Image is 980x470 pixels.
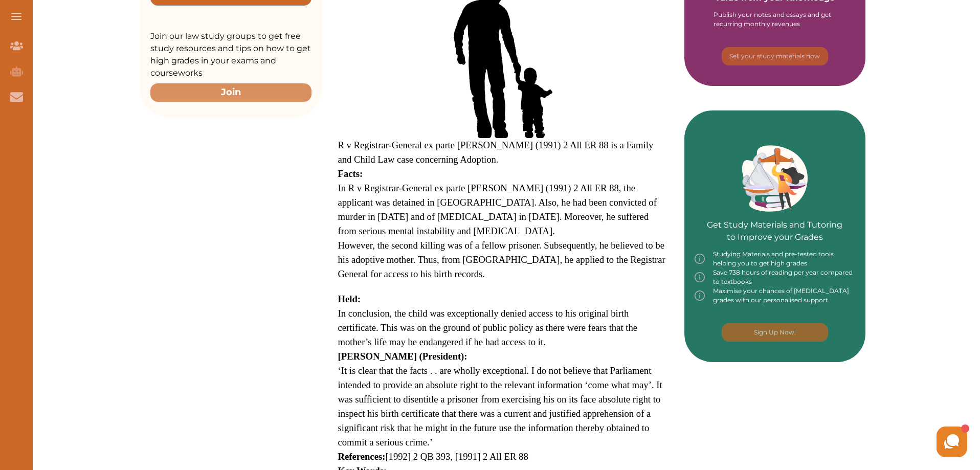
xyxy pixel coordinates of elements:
button: Join [150,83,311,101]
iframe: HelpCrunch [734,424,970,460]
div: Publish your notes and essays and get recurring monthly revenues [714,10,836,29]
img: Green card image [742,145,808,212]
span: [1992] 2 QB 393, [1991] 2 All ER 88 [338,451,528,462]
div: Maximise your chances of [MEDICAL_DATA] grades with our personalised support [695,286,856,305]
div: Studying Materials and pre-tested tools helping you to get high grades [695,250,856,268]
p: Sign Up Now! [754,328,796,337]
span: ‘It is clear that the facts . . are wholly exceptional. I do not believe that Parliament intended... [338,365,662,447]
button: [object Object] [722,323,828,342]
span: In conclusion, the child was exceptionally denied access to his original birth certificate. This ... [338,308,638,347]
img: info-img [695,250,705,268]
strong: Facts: [338,168,363,179]
img: info-img [695,286,705,305]
span: R v Registrar-General ex parte [PERSON_NAME] (1991) 2 All ER 88 is a Family and Child Law case co... [338,140,654,165]
strong: References: [338,451,386,462]
p: Get Study Materials and Tutoring to Improve your Grades [707,190,842,243]
div: Save 738 hours of reading per year compared to textbooks [695,268,856,286]
img: info-img [695,268,705,286]
p: Join our law study groups to get free study resources and tips on how to get high grades in your ... [150,30,311,79]
span: In R v Registrar-General ex parte [PERSON_NAME] (1991) 2 All ER 88, the applicant was detained in... [338,183,657,236]
strong: Held: [338,294,361,304]
iframe: Reviews Badge Ribbon Widget [697,403,891,427]
button: [object Object] [722,47,828,65]
span: However, the second killing was of a fellow prisoner. Subsequently, he believed to be his adoptiv... [338,240,665,279]
strong: [PERSON_NAME] (President): [338,351,467,362]
p: Sell your study materials now [729,52,820,61]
